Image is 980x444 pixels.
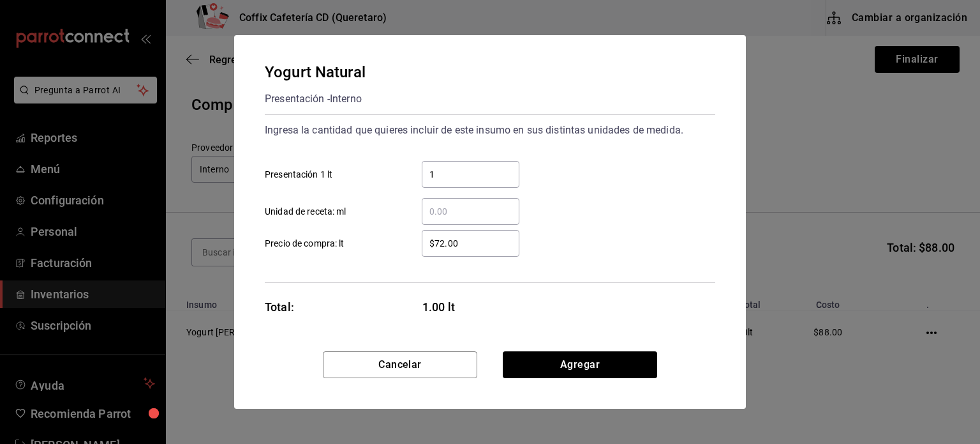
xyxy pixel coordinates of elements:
input: Presentación 1 lt [422,167,519,182]
div: Presentación - Interno [265,89,366,109]
button: Agregar [503,351,657,378]
div: Ingresa la cantidad que quieres incluir de este insumo en sus distintas unidades de medida. [265,120,715,141]
span: 1.00 lt [422,298,520,316]
span: Presentación 1 lt [265,168,332,181]
span: Unidad de receta: ml [265,205,346,218]
span: Precio de compra: lt [265,237,345,250]
input: Unidad de receta: ml [422,204,519,219]
button: Cancelar [323,351,477,378]
div: Yogurt Natural [265,61,366,84]
input: Precio de compra: lt [422,236,519,251]
div: Total: [265,298,294,316]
